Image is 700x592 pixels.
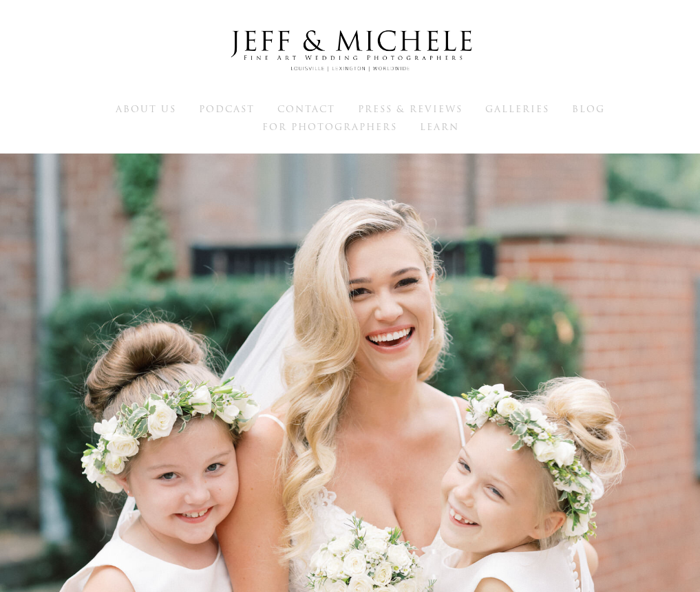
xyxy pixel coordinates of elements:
a: Blog [572,103,605,115]
a: For Photographers [262,120,397,133]
a: Press & Reviews [358,103,463,115]
a: Galleries [485,103,549,115]
img: Louisville Wedding Photographers - Jeff & Michele Wedding Photographers [213,17,488,85]
a: Learn [420,120,459,133]
span: Blog [572,103,605,116]
a: Contact [277,103,335,115]
span: Learn [420,120,459,134]
span: Press & Reviews [358,103,463,116]
span: About Us [116,103,176,116]
span: Contact [277,103,335,116]
span: For Photographers [262,120,397,134]
a: Podcast [199,103,255,115]
span: Podcast [199,103,255,116]
span: Galleries [485,103,549,116]
a: About Us [116,103,176,115]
